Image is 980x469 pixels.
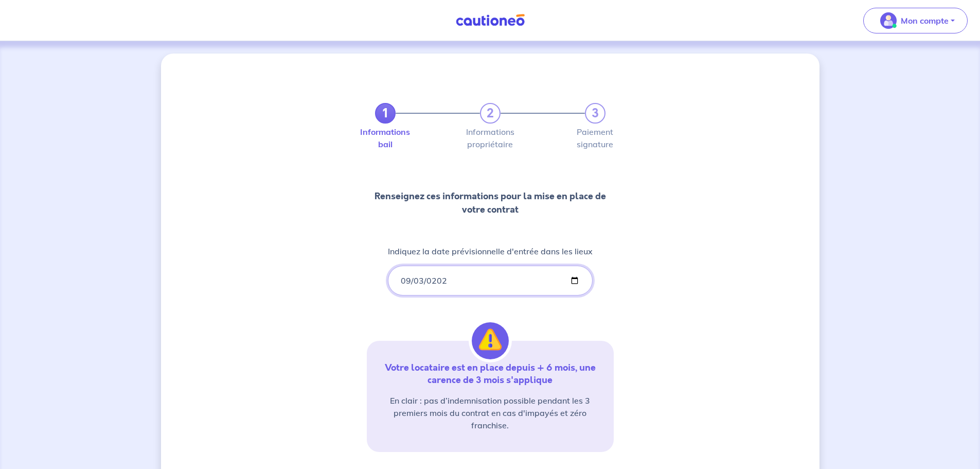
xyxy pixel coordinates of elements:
p: Renseignez ces informations pour la mise en place de votre contrat [367,189,614,216]
button: illu_account_valid_menu.svgMon compte [863,8,968,33]
img: illu_alert.svg [472,322,509,359]
label: Paiement signature [585,128,605,148]
img: illu_account_valid_menu.svg [880,12,897,29]
input: lease-signed-date-placeholder [388,266,593,296]
p: Votre locataire est en place depuis + 6 mois, une carence de 3 mois s'applique [379,361,601,386]
p: En clair : pas d’indemnisation possible pendant les 3 premiers mois du contrat en cas d'impayés e... [379,394,601,431]
p: Mon compte [901,14,949,27]
p: Indiquez la date prévisionnelle d'entrée dans les lieux [388,245,593,257]
label: Informations propriétaire [480,128,501,148]
a: 1 [375,103,396,124]
label: Informations bail [375,128,396,148]
img: Cautioneo [452,14,529,27]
